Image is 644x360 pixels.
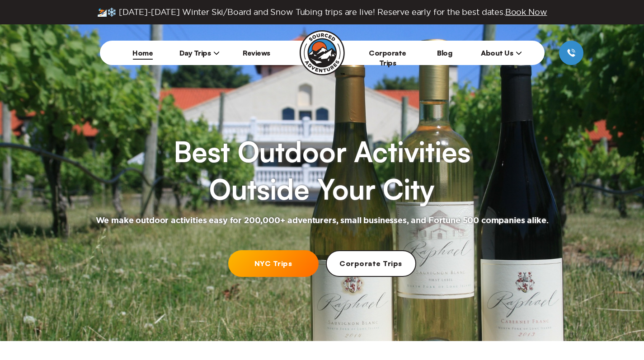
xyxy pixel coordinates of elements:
[97,7,547,17] span: ⛷️❄️ [DATE]-[DATE] Winter Ski/Board and Snow Tubing trips are live! Reserve early for the best da...
[505,8,547,16] span: Book Now
[326,250,416,277] a: Corporate Trips
[132,48,153,57] a: Home
[243,48,270,57] a: Reviews
[369,48,406,67] a: Corporate Trips
[481,48,522,57] span: About Us
[174,133,470,208] h1: Best Outdoor Activities Outside Your City
[179,48,220,57] span: Day Trips
[228,250,319,277] a: NYC Trips
[96,215,549,226] h2: We make outdoor activities easy for 200,000+ adventurers, small businesses, and Fortune 500 compa...
[437,48,452,57] a: Blog
[300,30,345,75] img: Sourced Adventures company logo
